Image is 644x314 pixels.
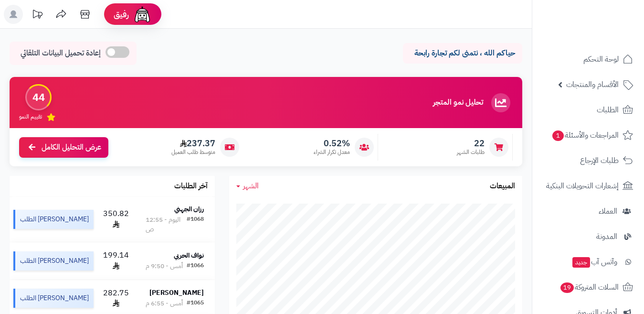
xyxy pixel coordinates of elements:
div: [PERSON_NAME] الطلب [13,251,94,271]
div: #1065 [187,299,204,308]
a: عرض التحليل الكامل [19,137,108,158]
a: السلات المتروكة19 [538,276,638,299]
span: جديد [572,257,590,268]
a: إشعارات التحويلات البنكية [538,174,638,197]
span: 19 [560,282,574,293]
a: الطلبات [538,98,638,121]
span: العملاء [599,205,617,218]
span: متوسط طلب العميل [171,148,215,156]
span: 237.37 [171,138,215,149]
img: logo-2.png [579,26,635,46]
span: وآتس آب [571,255,617,269]
a: لوحة التحكم [538,48,638,71]
td: 350.82 [97,197,135,242]
span: رفيق [114,9,129,20]
span: المدونة [596,230,617,243]
a: وآتس آبجديد [538,250,638,273]
strong: [PERSON_NAME] [149,288,204,298]
a: المراجعات والأسئلة1 [538,124,638,147]
strong: نواف الحربي [174,250,204,260]
span: الشهر [243,180,259,192]
div: #1066 [187,261,204,271]
span: طلبات الإرجاع [580,154,619,167]
a: الشهر [236,181,259,192]
h3: آخر الطلبات [174,182,208,191]
div: أمس - 6:55 م [146,299,183,308]
a: طلبات الإرجاع [538,149,638,172]
span: تقييم النمو [19,113,42,121]
span: طلبات الشهر [457,148,485,156]
div: [PERSON_NAME] الطلب [13,210,94,229]
h3: تحليل نمو المتجر [433,98,483,107]
h3: المبيعات [490,182,515,191]
span: 22 [457,138,485,149]
strong: رزان الجهني [174,204,204,214]
span: الطلبات [597,103,619,117]
div: #1068 [187,215,204,234]
span: 1 [552,130,564,141]
span: 0.52% [314,138,350,149]
img: ai-face.png [133,5,152,24]
span: السلات المتروكة [560,281,619,294]
a: المدونة [538,225,638,248]
p: حياكم الله ، نتمنى لكم تجارة رابحة [410,48,515,59]
div: أمس - 9:50 م [146,261,183,271]
td: 199.14 [97,242,135,280]
div: اليوم - 12:55 ص [146,215,187,234]
span: إشعارات التحويلات البنكية [546,179,619,193]
span: المراجعات والأسئلة [551,129,619,142]
div: [PERSON_NAME] الطلب [13,289,94,308]
a: العملاء [538,200,638,223]
span: عرض التحليل الكامل [42,142,101,153]
span: الأقسام والمنتجات [566,78,619,91]
a: تحديثات المنصة [25,5,49,26]
span: معدل تكرار الشراء [314,148,350,156]
span: إعادة تحميل البيانات التلقائي [21,48,101,59]
span: لوحة التحكم [583,53,619,66]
